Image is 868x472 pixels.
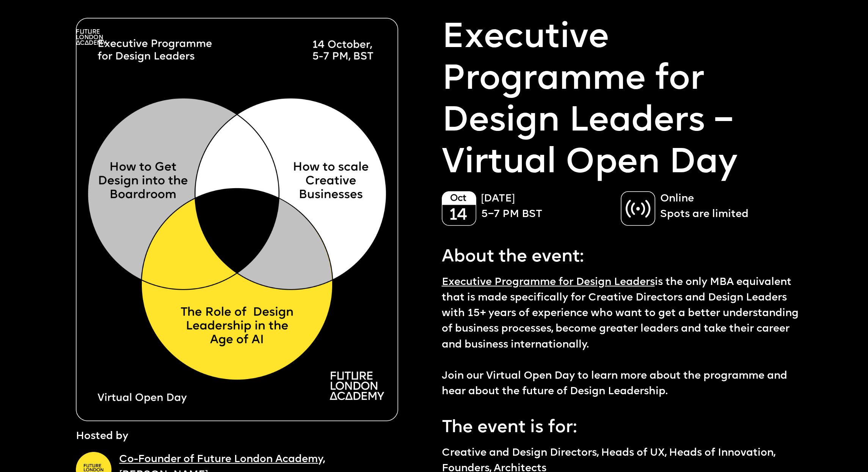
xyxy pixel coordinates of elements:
[76,429,128,444] p: Hosted by
[442,275,800,400] p: is the only MBA equivalent that is made specifically for Creative Directors and Design Leaders wi...
[442,277,655,288] a: Executive Programme for Design Leaders
[442,240,800,271] p: About the event:
[481,191,613,222] p: [DATE] 5–7 PM BST
[442,18,800,185] p: Executive Programme for Design Leaders – Virtual Open Day
[76,29,107,45] img: A logo saying in 3 lines: Future London Academy
[442,411,800,441] p: The event is for:
[660,191,792,222] p: Online Spots are limited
